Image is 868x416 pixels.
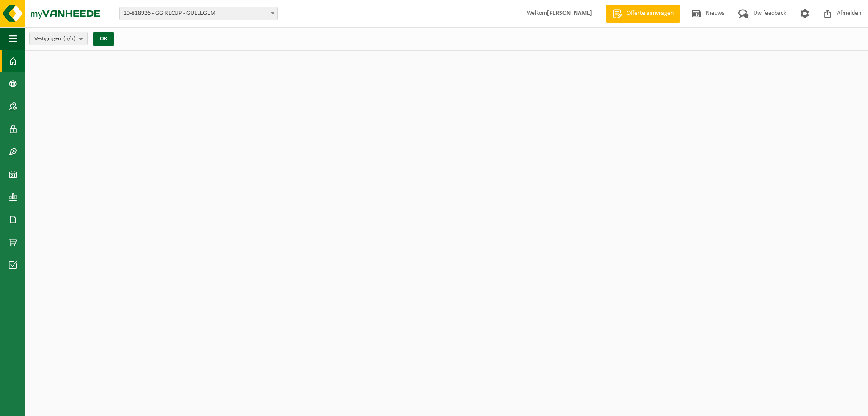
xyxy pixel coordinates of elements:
button: OK [93,32,114,46]
span: Vestigingen [34,32,75,46]
a: Offerte aanvragen [606,5,680,23]
span: 10-818926 - GG RECUP - GULLEGEM [120,7,277,20]
span: Offerte aanvragen [624,9,676,18]
span: 10-818926 - GG RECUP - GULLEGEM [119,7,278,20]
strong: [PERSON_NAME] [547,10,592,17]
button: Vestigingen(5/5) [29,32,88,45]
count: (5/5) [63,36,75,42]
